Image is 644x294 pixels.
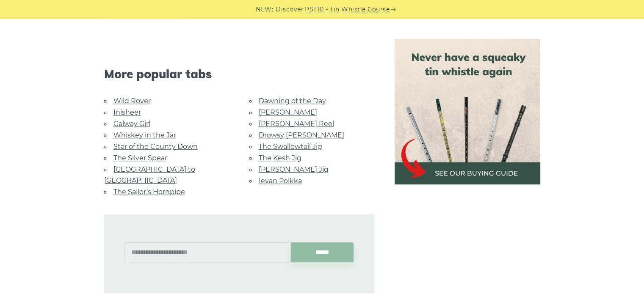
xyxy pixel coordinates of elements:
span: NEW: [256,5,273,14]
a: The Sailor’s Hornpipe [113,188,185,196]
a: Drowsy [PERSON_NAME] [259,131,344,139]
a: PST10 - Tin Whistle Course [305,5,390,14]
a: [PERSON_NAME] [259,108,317,116]
a: [GEOGRAPHIC_DATA] to [GEOGRAPHIC_DATA] [104,165,195,184]
a: Inisheer [113,108,141,116]
span: Discover [276,5,304,14]
a: The Swallowtail Jig [259,143,322,151]
a: Whiskey in the Jar [113,131,176,139]
a: The Silver Spear [113,154,167,162]
a: Dawning of the Day [259,97,326,105]
a: [PERSON_NAME] Reel [259,120,334,128]
a: Galway Girl [113,120,150,128]
a: Ievan Polkka [259,177,302,185]
a: Wild Rover [113,97,151,105]
a: Star of the County Down [113,143,198,151]
span: More popular tabs [104,67,374,81]
a: [PERSON_NAME] Jig [259,165,329,173]
a: The Kesh Jig [259,154,301,162]
img: tin whistle buying guide [395,39,540,184]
